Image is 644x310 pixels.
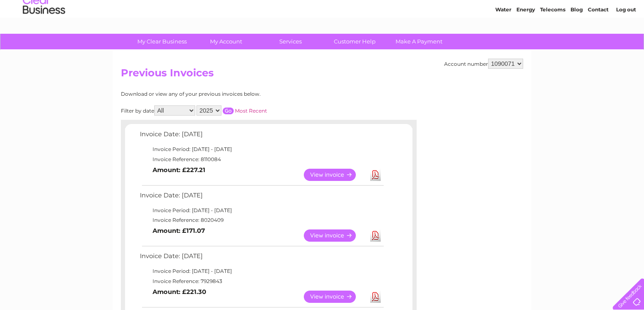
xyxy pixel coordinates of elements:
[138,205,385,216] td: Invoice Period: [DATE] - [DATE]
[138,190,385,205] td: Invoice Date: [DATE]
[121,105,343,116] div: Filter by date
[320,34,390,49] a: Customer Help
[304,229,366,242] a: View
[444,59,523,69] div: Account number
[384,34,454,49] a: Make A Payment
[256,34,325,49] a: Services
[370,229,381,242] a: Download
[153,227,205,235] b: Amount: £171.07
[153,166,205,174] b: Amount: £227.21
[516,36,535,42] a: Energy
[127,34,197,49] a: My Clear Business
[570,36,583,42] a: Blog
[588,36,609,42] a: Contact
[138,154,385,164] td: Invoice Reference: 8110084
[138,266,385,276] td: Invoice Period: [DATE] - [DATE]
[304,291,366,303] a: View
[138,129,385,144] td: Invoice Date: [DATE]
[123,5,522,41] div: Clear Business is a trading name of Verastar Limited (registered in [GEOGRAPHIC_DATA] No. 3667643...
[138,251,385,266] td: Invoice Date: [DATE]
[138,144,385,154] td: Invoice Period: [DATE] - [DATE]
[485,4,543,15] a: 0333 014 3131
[304,169,366,181] a: View
[616,36,636,42] a: Log out
[540,36,565,42] a: Telecoms
[153,288,206,296] b: Amount: £221.30
[121,67,523,83] h2: Previous Invoices
[121,91,343,97] div: Download or view any of your previous invoices below.
[138,276,385,286] td: Invoice Reference: 7929843
[495,36,511,42] a: Water
[138,215,385,225] td: Invoice Reference: 8020409
[370,291,381,303] a: Download
[22,22,65,48] img: logo.png
[235,108,267,114] a: Most Recent
[191,34,261,49] a: My Account
[370,169,381,181] a: Download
